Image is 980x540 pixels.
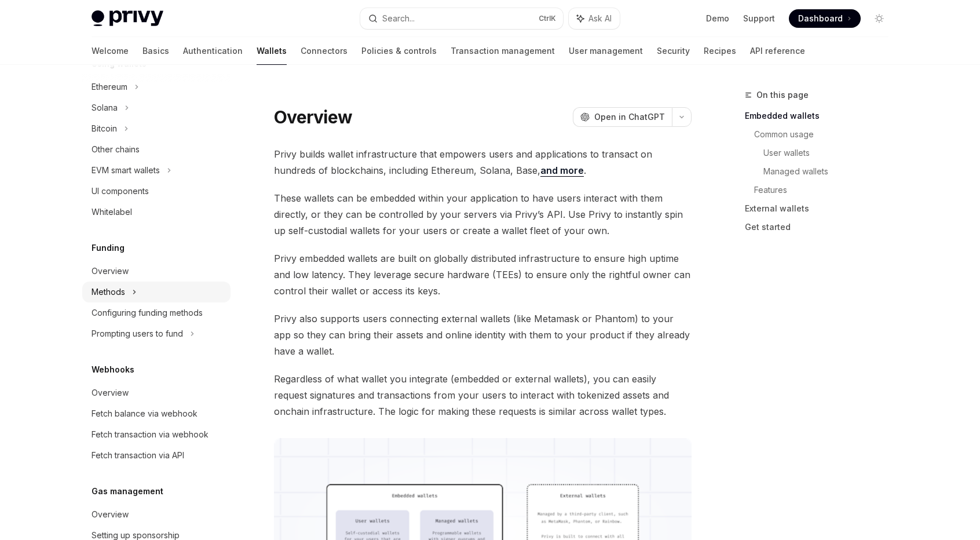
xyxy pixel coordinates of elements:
[274,146,692,178] span: Privy builds wallet infrastructure that empowers users and applications to transact on hundreds o...
[92,285,125,299] div: Methods
[539,14,556,23] span: Ctrl K
[763,162,898,181] a: Managed wallets
[92,163,160,177] div: EVM smart wallets
[754,181,898,199] a: Features
[274,311,692,359] span: Privy also supports users connecting external wallets (like Metamask or Phantom) to your app so t...
[569,8,620,29] button: Ask AI
[274,107,352,127] h1: Overview
[92,386,129,400] div: Overview
[754,125,898,144] a: Common usage
[92,264,129,278] div: Overview
[870,9,888,28] button: Toggle dark mode
[142,37,169,65] a: Basics
[92,143,140,156] div: Other chains
[789,9,861,28] a: Dashboard
[569,37,643,65] a: User management
[92,407,198,421] div: Fetch balance via webhook
[82,181,231,202] a: UI components
[92,448,184,462] div: Fetch transaction via API
[92,184,149,198] div: UI components
[82,202,231,222] a: Whitelabel
[382,12,415,25] div: Search...
[82,403,231,424] a: Fetch balance via webhook
[257,37,287,65] a: Wallets
[745,218,898,236] a: Get started
[82,424,231,445] a: Fetch transaction via webhook
[183,37,243,65] a: Authentication
[92,205,132,219] div: Whitelabel
[92,10,163,27] img: light logo
[274,190,692,239] span: These wallets can be embedded within your application to have users interact with them directly, ...
[745,199,898,218] a: External wallets
[92,80,127,94] div: Ethereum
[92,363,134,377] h5: Webhooks
[360,8,563,29] button: Search...CtrlK
[92,508,129,521] div: Overview
[92,428,209,442] div: Fetch transaction via webhook
[743,13,775,24] a: Support
[540,165,584,177] a: and more
[82,382,231,403] a: Overview
[274,371,692,419] span: Regardless of what wallet you integrate (embedded or external wallets), you can easily request si...
[750,37,805,65] a: API reference
[82,504,231,525] a: Overview
[763,144,898,162] a: User wallets
[573,107,672,127] button: Open in ChatGPT
[704,37,736,65] a: Recipes
[706,13,729,24] a: Demo
[82,139,231,160] a: Other chains
[92,241,125,255] h5: Funding
[92,122,117,136] div: Bitcoin
[82,261,231,282] a: Overview
[594,111,665,123] span: Open in ChatGPT
[92,327,183,341] div: Prompting users to fund
[82,445,231,466] a: Fetch transaction via API
[798,13,843,24] span: Dashboard
[588,13,612,24] span: Ask AI
[361,37,437,65] a: Policies & controls
[92,101,118,115] div: Solana
[92,484,163,498] h5: Gas management
[274,250,692,299] span: Privy embedded wallets are built on globally distributed infrastructure to ensure high uptime and...
[451,37,555,65] a: Transaction management
[92,306,203,320] div: Configuring funding methods
[745,107,898,125] a: Embedded wallets
[301,37,348,65] a: Connectors
[92,37,129,65] a: Welcome
[756,88,809,102] span: On this page
[657,37,690,65] a: Security
[82,302,231,323] a: Configuring funding methods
